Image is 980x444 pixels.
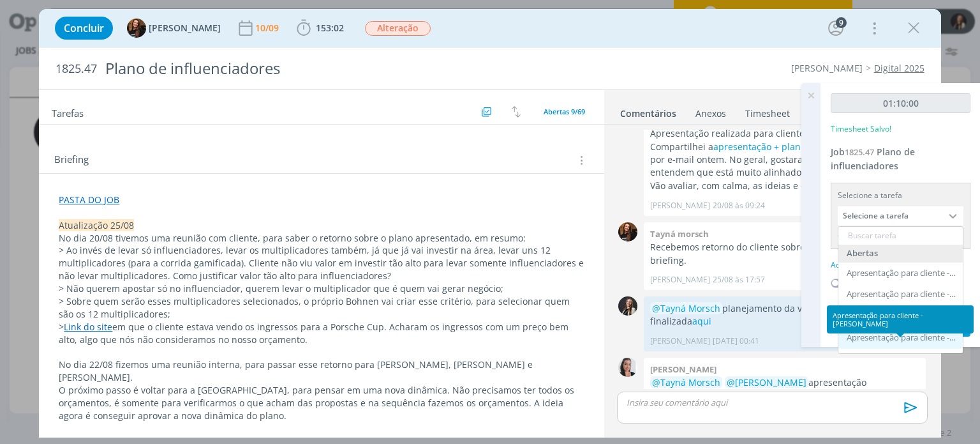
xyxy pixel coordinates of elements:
div: Apresentação para cliente - [PERSON_NAME] [847,333,957,343]
div: Apresentação para cliente - [PERSON_NAME] [847,268,957,279]
img: arrow-down-up.svg [512,106,521,118]
p: Apresentação realizada para cliente no dia 19/08. Compartilhei a com eles por e-mail ontem. No ge... [650,127,919,192]
span: 1825.47 [845,146,874,158]
img: T [618,222,637,241]
span: @[PERSON_NAME] [727,376,806,388]
span: @Tayná Morsch [652,376,720,388]
img: L [618,296,637,316]
div: 9 [836,17,847,28]
span: 153:02 [316,22,344,34]
button: T[PERSON_NAME] [127,19,221,38]
span: Tarefas [52,104,84,119]
a: Timesheet [745,102,791,120]
span: 25/08 às 17:57 [713,274,765,286]
div: 10/09 [255,24,281,33]
a: Job1825.47Plano de influenciadores [831,146,915,172]
div: Abertas [838,245,963,263]
a: Digital 2025 [874,62,924,74]
a: PASTA DO JOB [59,194,119,206]
p: > Sobre quem serão esses multiplicadores selecionados, o próprio Bohnen vai criar esse critério, ... [59,295,584,321]
div: Selecione a tarefa [838,190,963,201]
span: Briefing [54,152,89,169]
p: No dia 22/08 fizemos uma reunião interna, para passar esse retorno para [PERSON_NAME], [PERSON_NA... [59,358,584,384]
p: O próximo passo é voltar para a [GEOGRAPHIC_DATA], para pensar em uma nova dinâmica. Não precisam... [59,384,584,422]
a: [PERSON_NAME] [791,62,863,74]
span: [DATE] 00:41 [713,335,759,347]
p: > Não querem apostar só no influenciador, querem levar o multiplicador que é quem vai gerar negócio; [59,282,584,295]
img: C [618,358,637,377]
p: apresentação revisada . [650,376,919,402]
span: [PERSON_NAME] [149,24,221,33]
a: Comentários [620,102,677,120]
span: Concluir [64,23,104,33]
b: Tayná morsch [650,228,709,240]
img: T [127,19,146,38]
span: Atualização 25/08 [59,219,134,231]
div: Adicionar descrição [831,259,970,271]
b: [PERSON_NAME] [650,364,716,375]
span: Abertas 9/69 [544,107,585,116]
span: Alteração [365,21,431,36]
button: Concluir [55,17,113,40]
button: 153:02 [293,18,347,38]
p: [PERSON_NAME] [650,274,710,286]
div: Apresentação para cliente - [PERSON_NAME] [827,305,974,333]
a: aqui [692,315,711,327]
span: 20/08 às 09:24 [713,200,765,211]
p: No dia 20/08 tivemos uma reunião com cliente, para saber o retorno sobre o plano apresentado, em ... [59,232,584,245]
div: Apresentação para cliente - [PERSON_NAME] [847,289,957,300]
p: planejamento da versão 2 e apresentação finalizada [650,302,919,328]
span: Plano de influenciadores [831,146,915,172]
div: dialog [39,9,940,438]
input: Buscar tarefa [838,227,963,245]
p: [PERSON_NAME] [650,200,710,211]
button: 9 [826,18,846,38]
div: Plano de influenciadores [100,53,557,84]
span: 1825.47 [56,62,97,76]
button: Alteração [364,20,431,36]
a: apresentação + planilha de orçamento [713,141,879,153]
p: [PERSON_NAME] [650,335,710,347]
a: Link do site [64,321,112,333]
p: > Ao invés de levar só influenciadores, levar os multiplicadores também, já que já vai investir n... [59,244,584,282]
p: Recebemos retorno do cliente sobre o plano, considerações no briefing. [650,241,919,267]
div: Anexos [695,107,726,120]
p: Timesheet Salvo! [831,123,891,135]
p: > em que o cliente estava vendo os ingressos para a Porsche Cup. Acharam os ingressos com um preç... [59,321,584,346]
span: @Tayná Morsch [652,302,720,314]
